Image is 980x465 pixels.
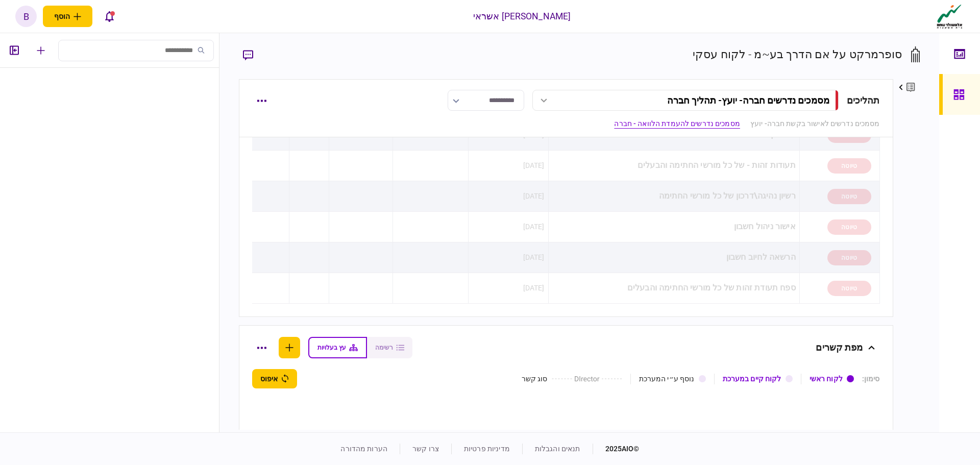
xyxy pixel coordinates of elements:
[523,191,545,201] div: [DATE]
[667,95,829,106] div: מסמכים נדרשים חברה- יועץ - תהליך חברה
[639,374,695,384] div: נוסף ע״י המערכת
[816,337,863,358] div: מפת קשרים
[15,6,37,27] button: b
[827,158,871,174] div: טיוטה
[552,277,796,300] div: ספח תעודת זהות של כל מורשי החתימה והבעלים
[827,281,871,296] div: טיוטה
[862,374,880,384] div: סימון :
[847,93,880,107] div: תהליכים
[532,90,839,111] button: מסמכים נדרשים חברה- יועץ- תהליך חברה
[614,118,740,129] a: מסמכים נדרשים להעמדת הלוואה - חברה
[552,154,796,177] div: תעודות זהות - של כל מורשי החתימה והבעלים
[522,374,548,384] div: סוג קשר
[43,6,92,27] button: פתח תפריט להוספת לקוח
[552,215,796,238] div: אישור ניהול חשבון
[535,445,580,453] a: תנאים והגבלות
[99,6,120,27] button: פתח רשימת התראות
[340,445,387,453] a: הערות מהדורה
[317,344,346,351] span: עץ בעלויות
[827,250,871,265] div: טיוטה
[723,374,781,384] div: לקוח קיים במערכת
[523,160,545,170] div: [DATE]
[473,10,571,23] div: [PERSON_NAME] אשראי
[523,222,545,232] div: [DATE]
[367,337,412,358] button: רשימה
[750,118,880,129] a: מסמכים נדרשים לאישור בקשת חברה- יועץ
[412,445,439,453] a: צרו קשר
[827,189,871,204] div: טיוטה
[593,444,640,454] div: © 2025 AIO
[523,252,545,262] div: [DATE]
[375,344,393,351] span: רשימה
[552,246,796,269] div: הרשאה לחיוב חשבון
[810,374,843,384] div: לקוח ראשי
[693,46,902,63] div: סופרמרקט על אם הדרך בע~מ - לקוח עסקי
[464,445,510,453] a: מדיניות פרטיות
[523,283,545,293] div: [DATE]
[552,185,796,208] div: רשיון נהיגה\דרכון של כל מורשי החתימה
[252,369,297,388] button: איפוס
[935,4,965,29] img: client company logo
[827,219,871,235] div: טיוטה
[308,337,367,358] button: עץ בעלויות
